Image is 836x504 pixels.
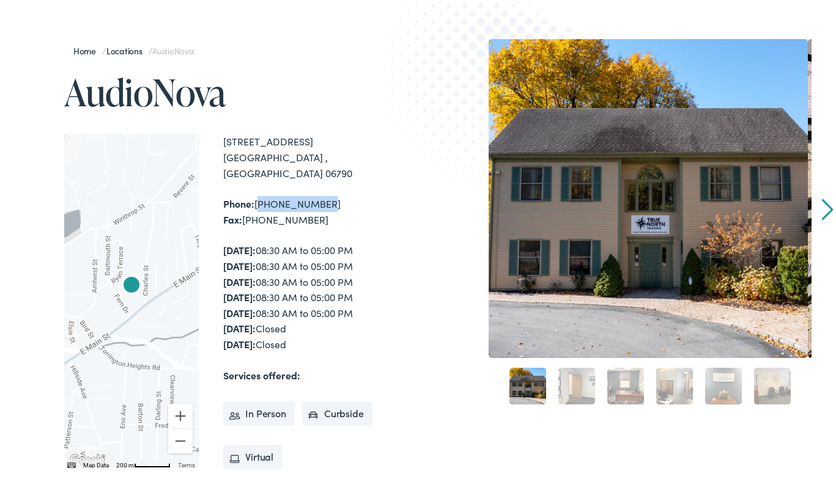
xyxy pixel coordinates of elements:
[64,70,423,110] h1: AudioNova
[223,241,256,254] strong: [DATE]:
[178,459,195,466] a: Terms (opens in new tab)
[67,450,108,466] a: Open this area in Google Maps (opens a new window)
[223,194,423,225] div: [PHONE_NUMBER] [PHONE_NUMBER]
[607,365,644,402] a: 3
[223,210,242,224] strong: Fax:
[223,304,256,317] strong: [DATE]:
[558,365,595,402] a: 2
[821,196,833,218] a: Next
[223,257,256,270] strong: [DATE]:
[223,131,423,178] div: [STREET_ADDRESS] [GEOGRAPHIC_DATA] , [GEOGRAPHIC_DATA] 06790
[113,457,174,466] button: Map Scale: 200 m per 56 pixels
[67,450,108,466] img: Google
[302,399,372,423] li: Curbside
[112,265,151,304] div: AudioNova
[223,288,256,301] strong: [DATE]:
[152,42,194,54] span: AudioNova
[73,42,194,54] span: / /
[705,365,742,402] a: 5
[106,42,149,54] a: Locations
[223,194,254,208] strong: Phone:
[223,319,256,332] strong: [DATE]:
[116,459,134,466] span: 200 m
[223,442,282,467] li: Virtual
[168,426,193,451] button: Zoom out
[656,365,693,402] a: 4
[223,272,256,286] strong: [DATE]:
[223,240,423,349] div: 08:30 AM to 05:00 PM 08:30 AM to 05:00 PM 08:30 AM to 05:00 PM 08:30 AM to 05:00 PM 08:30 AM to 0...
[754,365,791,402] a: 6
[223,335,256,348] strong: [DATE]:
[73,42,102,54] a: Home
[223,399,295,423] li: In Person
[168,401,193,426] button: Zoom in
[67,459,76,467] button: Keyboard shortcuts
[509,365,546,402] a: 1
[223,366,300,379] strong: Services offered:
[83,459,109,467] button: Map Data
